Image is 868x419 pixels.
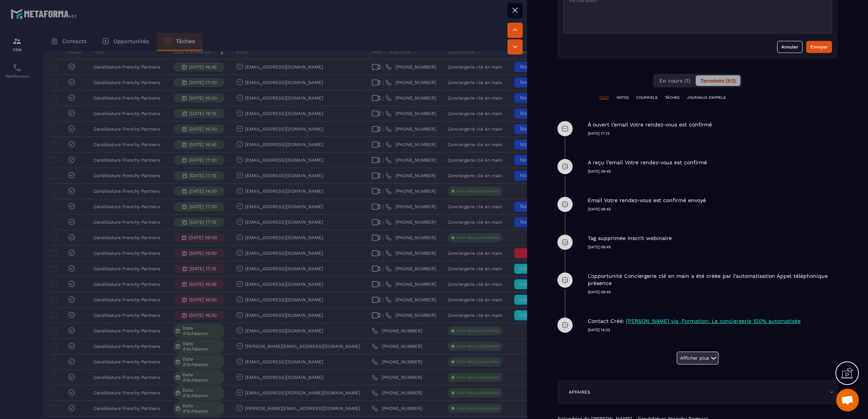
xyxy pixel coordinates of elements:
p: AFFAIRES [569,389,590,395]
p: À ouvert l’email Votre rendez-vous est confirmé [588,121,712,128]
button: En cours (1) [655,75,695,86]
button: Afficher plus [677,352,718,364]
p: [DATE] 17:13 [588,131,838,136]
span: Terminés (93) [700,78,736,84]
button: Envoyer [806,41,832,53]
div: Envoyer [810,43,828,51]
p: Contact Créé: [588,318,624,325]
p: COURRIELS [636,95,657,100]
p: TÂCHES [665,95,679,100]
p: [DATE] 09:45 [588,207,838,212]
p: [PERSON_NAME] via ,Formation: La conciergerie 100% automatisée [626,318,801,325]
button: Terminés (93) [696,75,740,86]
span: En cours (1) [659,78,690,84]
p: Email Votre rendez-vous est confirmé envoyé [588,197,706,204]
p: [DATE] 09:45 [588,169,838,174]
button: Annuler [777,41,802,53]
p: L'opportunité Conciergerie clé en main a été créée par l'automatisation Appel téléphonique présence [588,273,836,287]
p: Tag supprimée Inscrit webinaire [588,235,672,242]
div: Ouvrir le chat [836,389,859,411]
p: NOTES [617,95,629,100]
p: [DATE] 14:03 [588,327,838,333]
p: TOUT [599,95,609,100]
p: A reçu l’email Votre rendez-vous est confirmé [588,159,707,166]
p: JOURNAUX D'APPELS [687,95,726,100]
p: [DATE] 09:45 [588,245,838,250]
p: [DATE] 09:45 [588,290,838,295]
